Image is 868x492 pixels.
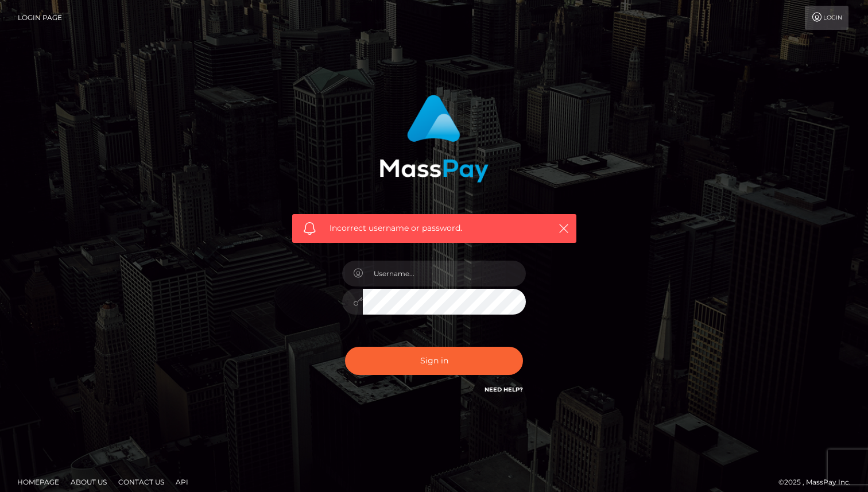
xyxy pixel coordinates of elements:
button: Sign in [345,347,523,375]
img: MassPay Login [379,95,489,183]
input: Username... [363,261,526,286]
div: © 2025 , MassPay Inc. [778,476,859,489]
a: Login [805,6,848,30]
span: Incorrect username or password. [330,222,539,234]
a: Need Help? [485,386,523,393]
a: Homepage [13,473,64,491]
a: About Us [66,473,111,491]
a: API [171,473,193,491]
a: Login Page [18,6,62,30]
a: Contact Us [114,473,169,491]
